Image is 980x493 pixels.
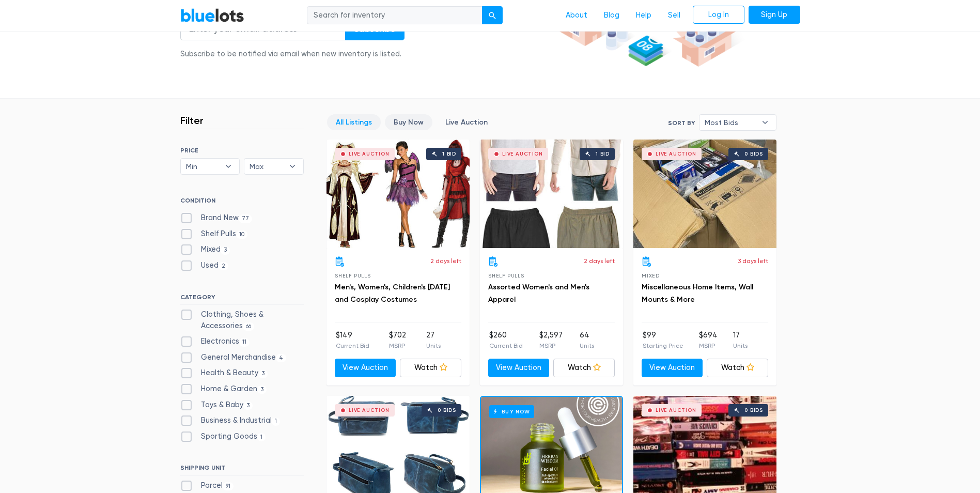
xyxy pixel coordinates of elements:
[180,336,250,347] label: Electronics
[180,464,304,475] h6: SHIPPING UNIT
[488,273,524,279] span: Shelf Pulls
[488,359,550,377] a: View Auction
[180,8,244,23] a: BlueLots
[326,140,470,248] a: Live Auction 1 bid
[642,273,660,279] span: Mixed
[643,341,683,350] p: Starting Price
[349,408,390,413] div: Live Auction
[628,6,660,25] a: Help
[180,480,234,491] label: Parcel
[437,114,496,130] a: Live Auction
[180,197,304,208] h6: CONDITION
[236,230,248,239] span: 10
[539,330,563,350] li: $2,597
[349,151,390,157] div: Live Auction
[705,115,756,130] span: Most Bids
[442,151,456,157] div: 1 bid
[307,6,483,25] input: Search for inventory
[553,359,615,377] a: Watch
[250,159,284,174] span: Max
[693,6,744,24] a: Log In
[400,359,461,377] a: Watch
[660,6,689,25] a: Sell
[580,341,594,350] p: Units
[557,6,596,25] a: About
[389,341,406,350] p: MSRP
[239,214,253,223] span: 77
[276,354,287,362] span: 4
[489,405,534,418] h6: Buy Now
[180,399,253,411] label: Toys & Baby
[389,330,406,350] li: $702
[426,341,441,350] p: Units
[744,151,763,157] div: 0 bids
[335,283,450,304] a: Men's, Women's, Children's [DATE] and Cosplay Costumes
[580,330,594,350] li: 64
[385,114,432,130] a: Buy Now
[180,352,287,363] label: General Merchandise
[257,433,266,441] span: 1
[180,431,266,442] label: Sporting Goods
[180,260,229,271] label: Used
[643,330,683,350] li: $99
[733,330,748,350] li: 17
[327,114,381,130] a: All Listings
[738,256,768,266] p: 3 days left
[336,330,369,350] li: $149
[180,114,204,127] h3: Filter
[180,367,268,379] label: Health & Beauty
[282,159,303,174] b: ▾
[668,118,695,128] label: Sort By
[480,140,623,248] a: Live Auction 1 bid
[656,151,696,157] div: Live Auction
[221,246,230,255] span: 3
[258,370,268,378] span: 3
[539,341,563,350] p: MSRP
[336,341,369,350] p: Current Bid
[707,359,768,377] a: Watch
[633,140,776,248] a: Live Auction 0 bids
[180,415,281,426] label: Business & Industrial
[502,151,543,157] div: Live Auction
[438,408,456,413] div: 0 bids
[257,386,267,394] span: 3
[180,147,304,154] h6: PRICE
[217,159,239,174] b: ▾
[335,359,396,377] a: View Auction
[180,309,304,331] label: Clothing, Shoes & Accessories
[180,244,230,255] label: Mixed
[243,402,253,410] span: 3
[430,256,461,266] p: 2 days left
[180,294,304,305] h6: CATEGORY
[584,256,615,266] p: 2 days left
[656,408,696,413] div: Live Auction
[489,341,523,350] p: Current Bid
[488,283,589,304] a: Assorted Women's and Men's Apparel
[180,383,267,395] label: Home & Garden
[180,228,248,240] label: Shelf Pulls
[749,6,800,24] a: Sign Up
[489,330,523,350] li: $260
[272,418,281,426] span: 1
[596,6,628,25] a: Blog
[335,273,371,279] span: Shelf Pulls
[219,262,229,270] span: 2
[223,482,234,490] span: 91
[699,330,718,350] li: $694
[426,330,441,350] li: 27
[733,341,748,350] p: Units
[744,408,763,413] div: 0 bids
[243,322,255,331] span: 66
[180,212,253,224] label: Brand New
[754,115,776,130] b: ▾
[596,151,610,157] div: 1 bid
[642,359,703,377] a: View Auction
[186,159,220,174] span: Min
[239,338,250,346] span: 11
[699,341,718,350] p: MSRP
[180,49,405,60] div: Subscribe to be notified via email when new inventory is listed.
[642,283,753,304] a: Miscellaneous Home Items, Wall Mounts & More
